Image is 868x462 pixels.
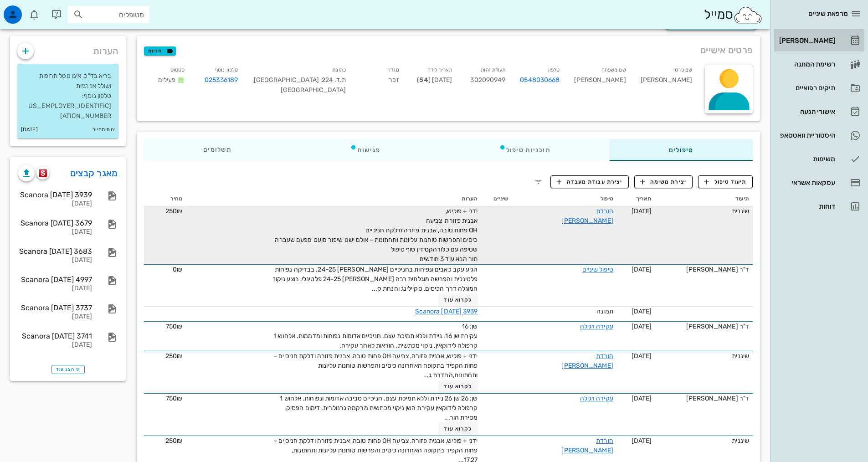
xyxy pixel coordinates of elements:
[567,63,633,101] div: [PERSON_NAME]
[291,139,440,161] div: פגישות
[280,395,478,421] span: שן: 26 שן 26 ניידת וללא תמיכת עצם. חניכיים סביבה אדומות ונפוחות. אלחוש 1 קרפולה לידוקאין עקירת הש...
[18,341,92,349] div: [DATE]
[601,67,626,73] small: שם משפחה
[158,76,176,84] span: פעילים
[774,30,864,51] a: [PERSON_NAME]
[18,190,92,199] div: Scanora [DATE] 3939
[92,125,115,135] small: צוות סמייל
[427,67,452,73] small: תאריך לידה
[252,76,254,84] span: ,
[561,352,613,370] a: הורדת [PERSON_NAME]
[438,422,478,435] button: לקרוא עוד
[632,308,652,315] span: [DATE]
[659,394,749,403] div: ד"ר [PERSON_NAME]
[186,192,481,206] th: הערות
[18,332,92,340] div: Scanora [DATE] 3741
[388,67,399,73] small: מגדר
[18,228,92,236] div: [DATE]
[774,77,864,99] a: תיקים רפואיים
[632,207,652,215] span: [DATE]
[274,323,478,349] span: שן: 16 עקירת שן 16. ניידת וללא תמיכת עצם. חניכיים אדומות נפוחות ומדממות. אלחוש 1 קרפולה לידוקאין....
[777,61,835,68] div: רשימת המתנה
[18,275,92,284] div: Scanora [DATE] 4997
[438,293,478,306] button: לקרוא עוד
[165,437,182,445] span: 250₪
[18,257,92,264] div: [DATE]
[25,71,111,121] p: בריא בד"כ, אינו נוטל תרופות ושולל אלרגיות טלפון נוסף: [US_EMPLOYER_IDENTIFICATION_NUMBER]
[18,303,92,312] div: Scanora [DATE] 3737
[18,313,92,321] div: [DATE]
[561,207,613,225] a: הורדת [PERSON_NAME]
[332,67,346,73] small: כתובת
[273,266,478,293] span: הגיע עקב כאבים ונפיחות בחניכיים [PERSON_NAME] 24-25. בבדיקה נפיחות פלטינלית והפרשה מוגלתית רבה [P...
[777,179,835,186] div: עסקאות אשראי
[632,266,652,273] span: [DATE]
[481,67,505,73] small: תעודת זהות
[444,297,472,303] span: לקרוא עוד
[777,155,835,163] div: משימות
[808,10,848,18] span: מרפאת שיניים
[444,426,472,432] span: לקרוא עוד
[173,266,182,273] span: 0₪
[438,380,478,393] button: לקרוא עוד
[18,285,92,293] div: [DATE]
[704,5,763,25] div: סמייל
[580,323,613,330] a: עקירה רגילה
[777,203,835,210] div: דוחות
[520,75,560,85] a: 0548030668
[165,207,182,215] span: 250₪
[777,84,835,92] div: תיקים רפואיים
[417,76,452,84] span: [DATE] ( )
[56,367,80,372] span: הצג עוד
[252,76,346,84] span: ת.ד. 224, [GEOGRAPHIC_DATA]
[550,175,628,188] button: יצירת עבודת מעבדה
[633,63,699,101] div: [PERSON_NAME]
[444,383,472,390] span: לקרוא עוד
[582,266,613,273] a: טיפול שיניים
[774,172,864,194] a: עסקאות אשראי
[610,139,753,161] div: טיפולים
[632,395,652,402] span: [DATE]
[470,76,505,84] span: 302090949
[774,101,864,123] a: אישורי הגעה
[512,192,617,206] th: טיפול
[634,175,693,188] button: יצירת משימה
[148,47,172,55] span: תגיות
[27,7,32,13] span: תג
[777,108,835,115] div: אישורי הגעה
[698,175,753,188] button: תיעוד טיפול
[777,132,835,139] div: היסטוריית וואטסאפ
[51,365,85,374] button: הצג עוד
[166,323,182,330] span: 750₪
[580,395,613,402] a: עקירה רגילה
[596,308,613,315] span: תמונה
[21,125,38,135] small: [DATE]
[632,352,652,360] span: [DATE]
[144,46,176,56] button: תגיות
[561,437,613,454] a: הורדת [PERSON_NAME]
[205,75,238,85] a: 025336189
[165,352,182,360] span: 250₪
[36,167,49,180] button: scanora logo
[18,247,92,256] div: Scanora [DATE] 3683
[440,139,610,161] div: תוכניות טיפול
[632,437,652,445] span: [DATE]
[774,53,864,75] a: רשימת המתנה
[482,192,512,206] th: שיניים
[777,37,835,44] div: [PERSON_NAME]
[281,86,346,94] span: [GEOGRAPHIC_DATA]
[659,351,749,361] div: שיננית
[415,308,478,315] a: Scanora [DATE] 3939
[704,178,747,186] span: תיעוד טיפול
[733,6,763,24] img: SmileCloud logo
[353,63,406,101] div: זכר
[18,219,92,227] div: Scanora [DATE] 3679
[659,265,749,274] div: ד"ר [PERSON_NAME]
[144,192,186,206] th: מחיר
[659,322,749,331] div: ד"ר [PERSON_NAME]
[700,43,753,57] span: פרטים אישיים
[659,206,749,216] div: שיננית
[274,352,478,379] span: ידני + פוליש, אבנית פזורה, צביעה OH פחות טובה, אבנית פזורה ודלקת חניכיים - פחות הקפיד בתקופה האחר...
[70,166,118,180] a: מאגר קבצים
[203,147,231,153] span: תשלומים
